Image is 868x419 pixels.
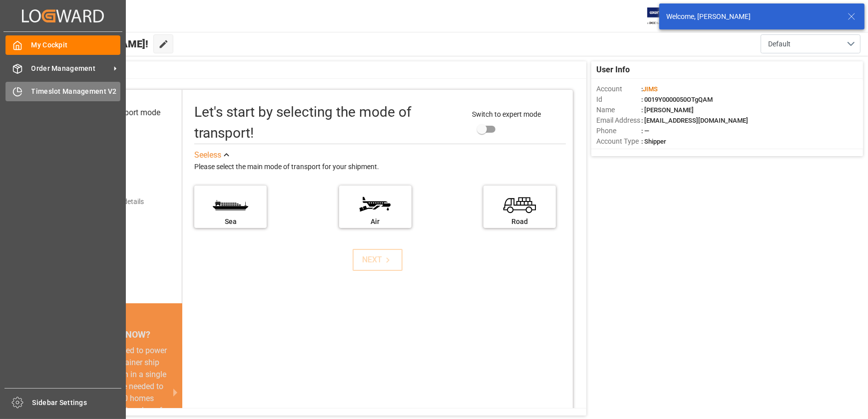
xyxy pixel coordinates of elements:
span: My Cockpit [31,40,121,50]
span: Name [596,105,641,115]
div: See less [194,149,221,161]
div: Sea [199,216,262,227]
span: Sidebar Settings [32,398,122,408]
span: Account [596,84,641,94]
span: : Shipper [641,138,666,145]
div: Welcome, [PERSON_NAME] [666,11,838,22]
span: Default [768,39,791,49]
span: : — [641,127,649,135]
span: Phone [596,126,641,136]
span: Account Type [596,136,641,147]
span: Order Management [31,63,110,74]
div: Please select the main mode of transport for your shipment. [194,161,566,173]
span: : [EMAIL_ADDRESS][DOMAIN_NAME] [641,117,748,124]
a: My Cockpit [5,35,120,55]
div: Select transport mode [83,107,160,119]
span: Email Address [596,115,641,126]
img: Exertis%20JAM%20-%20Email%20Logo.jpg_1722504956.jpg [647,7,682,25]
div: NEXT [363,254,393,266]
span: Timeslot Management V2 [31,86,121,97]
span: : [PERSON_NAME] [641,106,694,114]
a: Timeslot Management V2 [5,82,120,101]
span: User Info [596,64,630,76]
button: open menu [761,34,861,53]
span: JIMS [643,85,658,93]
span: : 0019Y0000050OTgQAM [641,96,713,103]
button: NEXT [353,249,403,271]
span: Switch to expert mode [472,110,541,118]
div: Road [488,216,551,227]
div: Air [344,216,407,227]
span: : [641,85,658,93]
span: Id [596,94,641,105]
div: Let's start by selecting the mode of transport! [194,102,462,144]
